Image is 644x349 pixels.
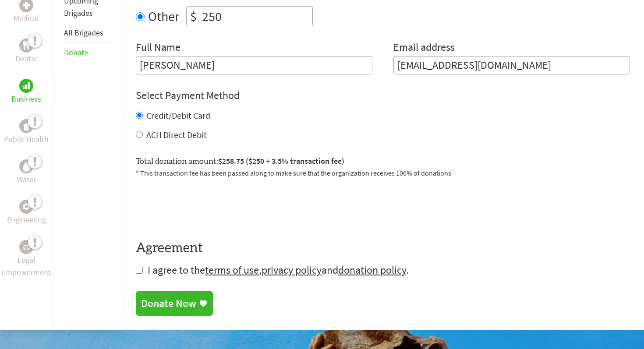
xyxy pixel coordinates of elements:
[23,161,30,171] img: Water
[136,240,630,256] h4: Agreement
[141,296,196,310] div: Donate Now
[393,56,630,74] input: Your Email
[19,200,33,214] div: Engineering
[136,189,269,223] iframe: reCAPTCHA
[11,93,41,105] p: Business
[23,41,30,49] img: Dental
[146,129,207,140] label: ACH Direct Debit
[2,240,51,278] a: Legal EmpowermentLegal Empowerment
[17,173,36,186] p: Water
[338,263,406,277] a: donation policy
[136,291,213,316] a: Donate Now
[7,214,46,226] p: Engineering
[136,88,630,102] h4: Select Payment Method
[64,47,88,57] a: Donate
[19,119,33,133] div: Public Health
[23,203,30,210] img: Engineering
[23,122,30,130] img: Public Health
[136,56,372,74] input: Enter Full Name
[205,263,259,277] a: terms of use
[2,254,51,278] p: Legal Empowerment
[23,244,30,250] img: Legal Empowerment
[23,2,30,9] img: Medical
[19,240,33,254] div: Legal Empowerment
[14,12,39,25] p: Medical
[64,43,111,62] li: Donate
[15,53,37,65] p: Dental
[136,40,180,56] label: Full Name
[19,159,33,173] div: Water
[15,39,37,65] a: DentalDental
[17,159,36,186] a: WaterWater
[187,7,200,26] div: $
[7,200,46,226] a: EngineeringEngineering
[218,156,344,166] span: $258.75 ($250 + 3.5% transaction fee)
[11,79,41,105] a: BusinessBusiness
[4,133,49,145] p: Public Health
[148,263,409,277] span: I agree to the , and .
[64,23,111,43] li: All Brigades
[148,6,179,26] label: Other
[19,79,33,93] div: Business
[23,82,30,89] img: Business
[262,263,322,277] a: privacy policy
[393,40,455,56] label: Email address
[136,168,630,178] p: * This transaction fee has been passed along to make sure that the organization receives 100% of ...
[146,110,210,121] label: Credit/Debit Card
[200,7,312,26] input: Enter Amount
[64,28,103,38] a: All Brigades
[19,39,33,53] div: Dental
[136,155,344,168] label: Total donation amount:
[4,119,49,145] a: Public HealthPublic Health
